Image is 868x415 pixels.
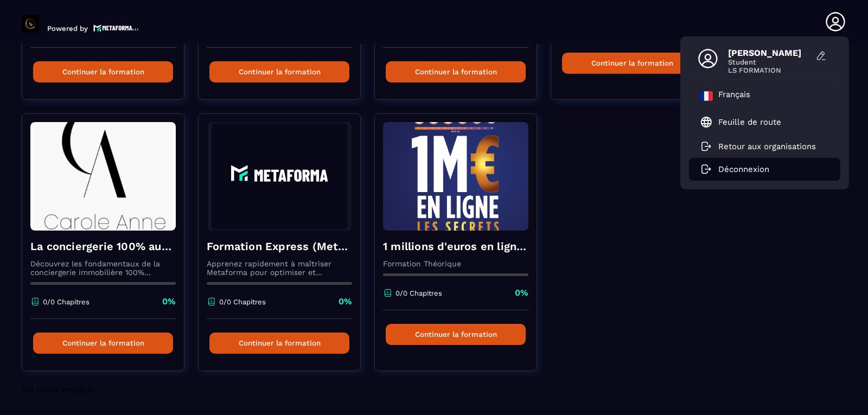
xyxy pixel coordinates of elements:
a: formation-background1 millions d'euros en ligne les secretsFormation Théorique0/0 Chapitres0%Cont... [374,113,551,385]
a: formation-backgroundLa conciergerie 100% automatiséeDécouvrez les fondamentaux de la conciergerie... [22,113,198,385]
p: Français [718,90,750,103]
p: 0/0 Chapitres [219,298,266,306]
button: Continuer la formation [33,61,173,82]
span: LS FORMATION [728,66,809,74]
p: 0/0 Chapitres [43,298,90,306]
a: Retour aux organisations [700,142,816,151]
a: Feuille de route [700,116,781,129]
h4: 1 millions d'euros en ligne les secrets [383,239,528,254]
p: Déconnexion [718,164,769,174]
span: Student [728,58,809,66]
a: formation-backgroundFormation Express (Metaforma)Apprenez rapidement à maîtriser Metaforma pour o... [198,113,374,385]
button: Continuer la formation [386,61,526,82]
button: Continuer la formation [209,61,349,82]
h4: Formation Express (Metaforma) [207,239,352,254]
p: 0% [162,296,176,308]
button: Continuer la formation [33,333,173,354]
p: 0% [339,296,352,308]
span: [PERSON_NAME] [728,48,809,58]
p: 0/0 Chapitres [395,289,442,297]
img: formation-background [30,122,176,231]
p: Découvrez les fondamentaux de la conciergerie immobilière 100% automatisée. Cette formation est c... [30,259,176,277]
img: logo [93,23,139,33]
p: Retour aux organisations [718,142,816,151]
p: 0% [515,287,528,299]
p: Apprenez rapidement à maîtriser Metaforma pour optimiser et automatiser votre business. 🚀 [207,259,352,277]
button: Continuer la formation [209,333,349,354]
h4: La conciergerie 100% automatisée [30,239,176,254]
button: Continuer la formation [562,53,702,74]
img: formation-background [383,122,528,231]
img: logo-branding [22,15,39,33]
p: Powered by [47,24,88,33]
p: Feuille de route [718,117,781,127]
button: Continuer la formation [386,324,526,345]
p: Formation Théorique [383,259,528,268]
span: No more results! [22,385,93,395]
img: formation-background [207,122,352,231]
